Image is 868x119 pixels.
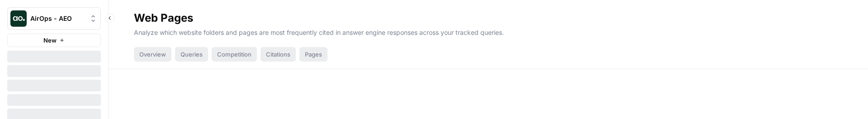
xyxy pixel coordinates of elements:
span: AirOps - AEO [30,14,85,23]
p: Analyze which website folders and pages are most frequently cited in answer engine responses acro... [134,25,843,37]
button: New [7,33,101,47]
div: Queries [175,47,208,62]
span: New [43,36,57,45]
button: Workspace: AirOps - AEO [7,7,101,30]
div: Web Pages [134,11,193,25]
img: AirOps - AEO Logo [10,10,27,27]
div: Competition [212,47,257,62]
div: Overview [134,47,171,62]
div: Pages [299,47,327,62]
div: Citations [261,47,296,62]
